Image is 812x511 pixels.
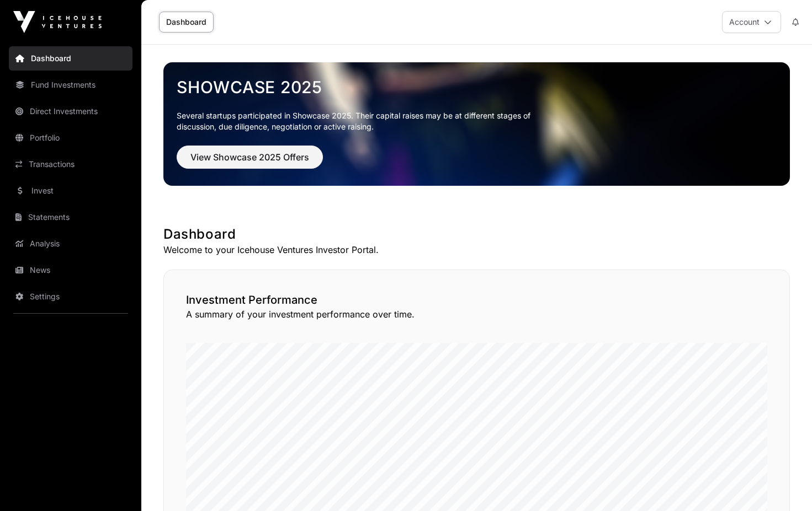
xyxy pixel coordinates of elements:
[9,205,132,229] a: Statements
[9,284,132,309] a: Settings
[163,243,790,256] p: Welcome to your Icehouse Ventures Investor Portal.
[186,292,767,308] h2: Investment Performance
[9,99,132,123] a: Direct Investments
[9,179,132,203] a: Invest
[177,77,777,97] a: Showcase 2025
[13,11,102,33] img: Icehouse Ventures Logo
[190,150,309,164] span: View Showcase 2025 Offers
[159,12,214,33] a: Dashboard
[757,458,812,511] iframe: Chat Widget
[9,126,132,150] a: Portfolio
[177,110,548,132] p: Several startups participated in Showcase 2025. Their capital raises may be at different stages o...
[9,73,132,97] a: Fund Investments
[9,152,132,176] a: Transactions
[163,225,790,243] h1: Dashboard
[9,258,132,282] a: News
[722,11,781,33] button: Account
[186,308,767,321] p: A summary of your investment performance over time.
[163,62,790,186] img: Showcase 2025
[9,232,132,256] a: Analysis
[9,46,132,71] a: Dashboard
[177,157,323,168] a: View Showcase 2025 Offers
[177,146,323,169] button: View Showcase 2025 Offers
